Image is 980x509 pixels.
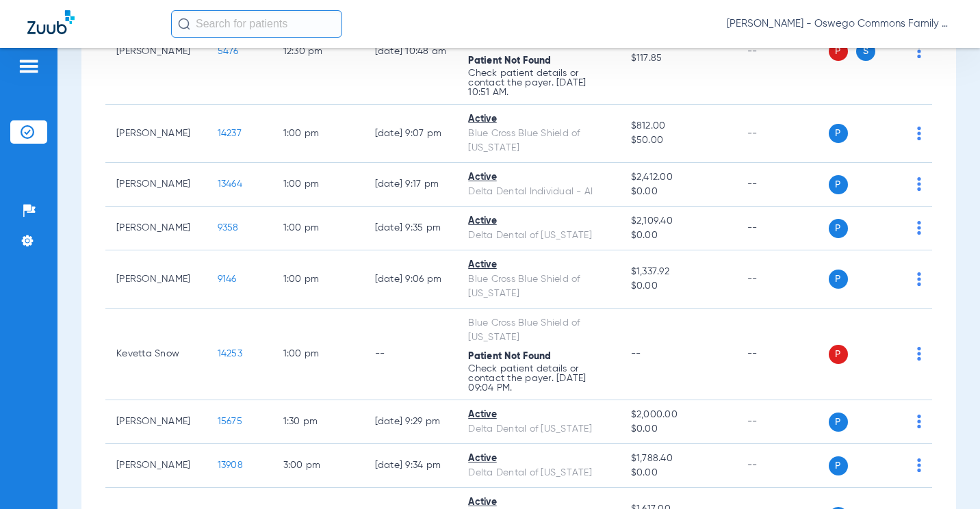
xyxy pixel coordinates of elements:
td: 3:00 PM [272,444,364,488]
p: Check patient details or contact the payer. [DATE] 10:51 AM. [468,68,608,97]
td: 1:00 PM [272,309,364,400]
td: [DATE] 9:29 PM [364,400,458,444]
td: 1:00 PM [272,207,364,250]
td: [DATE] 9:17 PM [364,163,458,207]
img: group-dot-blue.svg [917,415,921,428]
div: Active [468,408,608,422]
span: S [856,42,875,61]
span: P [829,219,848,238]
div: Delta Dental Individual - AI [468,185,608,199]
td: [DATE] 9:06 PM [364,250,458,309]
span: Patient Not Found [468,56,551,66]
td: -- [736,105,829,163]
span: P [829,42,848,61]
span: $2,109.40 [631,214,725,229]
td: [PERSON_NAME] [105,400,207,444]
img: group-dot-blue.svg [917,347,921,361]
img: group-dot-blue.svg [917,44,921,58]
td: 1:00 PM [272,250,364,309]
div: Delta Dental of [US_STATE] [468,466,608,480]
span: 5476 [218,47,239,56]
span: $812.00 [631,119,725,133]
span: 13464 [218,179,242,189]
td: -- [736,250,829,309]
td: [DATE] 9:35 PM [364,207,458,250]
input: Search for patients [171,10,342,38]
img: group-dot-blue.svg [917,458,921,472]
img: group-dot-blue.svg [917,272,921,286]
span: $1,788.40 [631,452,725,466]
img: hamburger-icon [18,58,40,75]
div: Active [468,112,608,127]
div: Blue Cross Blue Shield of [US_STATE] [468,127,608,155]
td: [PERSON_NAME] [105,105,207,163]
span: -- [631,349,641,358]
span: $0.00 [631,466,725,480]
span: 13908 [218,460,243,470]
td: -- [364,309,458,400]
div: Blue Cross Blue Shield of [US_STATE] [468,272,608,301]
div: Active [468,258,608,272]
span: P [829,456,848,475]
span: $50.00 [631,133,725,148]
div: Delta Dental of [US_STATE] [468,229,608,243]
span: $0.00 [631,422,725,436]
td: -- [736,400,829,444]
span: [PERSON_NAME] - Oswego Commons Family Dental [727,17,953,31]
span: $0.00 [631,229,725,243]
span: 14237 [218,129,242,138]
div: Active [468,452,608,466]
img: group-dot-blue.svg [917,177,921,191]
span: $2,000.00 [631,408,725,422]
div: Blue Cross Blue Shield of [US_STATE] [468,316,608,345]
td: -- [736,163,829,207]
div: Delta Dental of [US_STATE] [468,422,608,436]
td: Kevetta Snow [105,309,207,400]
span: P [829,175,848,194]
td: -- [736,309,829,400]
td: [PERSON_NAME] [105,250,207,309]
td: 1:00 PM [272,105,364,163]
td: [PERSON_NAME] [105,163,207,207]
img: Zuub Logo [27,10,75,34]
span: P [829,413,848,432]
span: 15675 [218,417,242,426]
span: $1,337.92 [631,265,725,279]
span: $0.00 [631,279,725,293]
td: 1:30 PM [272,400,364,444]
img: group-dot-blue.svg [917,127,921,140]
span: P [829,124,848,143]
span: 9358 [218,223,239,233]
span: P [829,270,848,289]
div: Active [468,170,608,185]
td: [PERSON_NAME] [105,444,207,488]
span: $2,412.00 [631,170,725,185]
span: $117.85 [631,51,725,66]
span: 9146 [218,274,237,284]
td: 1:00 PM [272,163,364,207]
span: $0.00 [631,185,725,199]
span: P [829,345,848,364]
td: [DATE] 9:07 PM [364,105,458,163]
img: Search Icon [178,18,190,30]
span: 14253 [218,349,242,358]
p: Check patient details or contact the payer. [DATE] 09:04 PM. [468,364,608,393]
td: -- [736,207,829,250]
img: group-dot-blue.svg [917,221,921,235]
td: [DATE] 9:34 PM [364,444,458,488]
td: [PERSON_NAME] [105,207,207,250]
div: Active [468,214,608,229]
td: -- [736,444,829,488]
span: Patient Not Found [468,352,551,361]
